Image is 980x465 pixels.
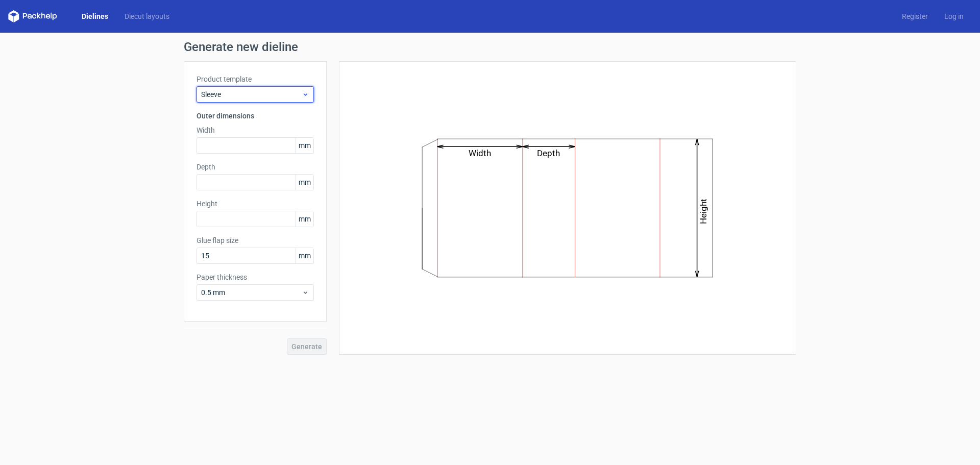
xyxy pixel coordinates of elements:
[73,11,116,21] a: Dielines
[936,11,972,21] a: Log in
[201,287,302,298] span: 0.5 mm
[197,272,314,282] label: Paper thickness
[699,199,709,224] text: Height
[197,125,314,135] label: Width
[197,235,314,246] label: Glue flap size
[894,11,936,21] a: Register
[201,89,302,100] span: Sleeve
[537,148,560,158] text: Depth
[197,199,314,209] label: Height
[184,41,796,53] h1: Generate new dieline
[116,11,178,21] a: Diecut layouts
[197,74,314,84] label: Product template
[296,138,313,153] span: mm
[296,175,313,190] span: mm
[296,248,313,263] span: mm
[469,148,492,158] text: Width
[197,111,314,121] h3: Outer dimensions
[197,162,314,172] label: Depth
[296,211,313,227] span: mm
